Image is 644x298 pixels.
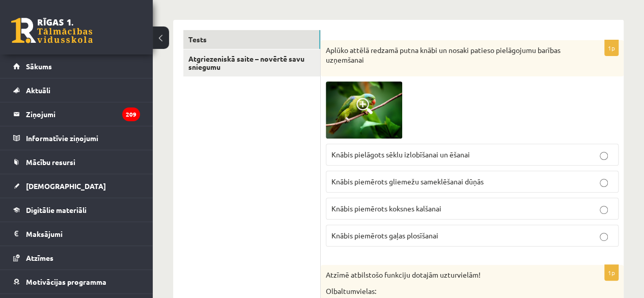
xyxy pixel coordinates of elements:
[331,231,438,240] span: Knābis piemērots gaļas plosīšanai
[600,233,608,241] input: Knābis piemērots gaļas plosīšanai
[183,49,320,77] a: Atgriezeniskā saite – novērtē savu sniegumu
[11,18,93,43] a: Rīgas 1. Tālmācības vidusskola
[326,286,568,296] p: Olbaltumvielas:
[26,102,140,126] legend: Ziņojumi
[326,82,402,139] img: 1.jpg
[13,55,140,78] a: Sākums
[26,205,87,214] span: Digitālie materiāli
[26,181,106,191] span: [DEMOGRAPHIC_DATA]
[604,264,619,281] p: 1p
[26,222,140,246] legend: Maksājumi
[13,78,140,102] a: Aktuāli
[600,179,608,187] input: Knābis piemērots gliemežu sameklēšanai dūņās
[26,277,106,286] span: Motivācijas programma
[26,157,75,167] span: Mācību resursi
[331,177,484,186] span: Knābis piemērots gliemežu sameklēšanai dūņās
[26,126,140,150] legend: Informatīvie ziņojumi
[331,150,470,159] span: Knābis pielāgots sēklu izlobīšanai un ēšanai
[13,174,140,198] a: [DEMOGRAPHIC_DATA]
[604,40,619,56] p: 1p
[600,152,608,160] input: Knābis pielāgots sēklu izlobīšanai un ēšanai
[26,253,53,262] span: Atzīmes
[26,62,52,71] span: Sākums
[13,246,140,269] a: Atzīmes
[13,150,140,174] a: Mācību resursi
[183,30,320,49] a: Tests
[331,204,441,213] span: Knābis piemērots koksnes kalšanai
[122,107,140,121] i: 209
[13,270,140,293] a: Motivācijas programma
[326,45,568,65] p: Aplūko attēlā redzamā putna knābi un nosaki patieso pielāgojumu barības uzņemšanai
[600,206,608,214] input: Knābis piemērots koksnes kalšanai
[13,222,140,246] a: Maksājumi
[13,198,140,222] a: Digitālie materiāli
[326,270,568,280] p: Atzīmē atbilstošo funkciju dotajām uzturvielām!
[26,86,50,95] span: Aktuāli
[13,126,140,150] a: Informatīvie ziņojumi
[13,102,140,126] a: Ziņojumi209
